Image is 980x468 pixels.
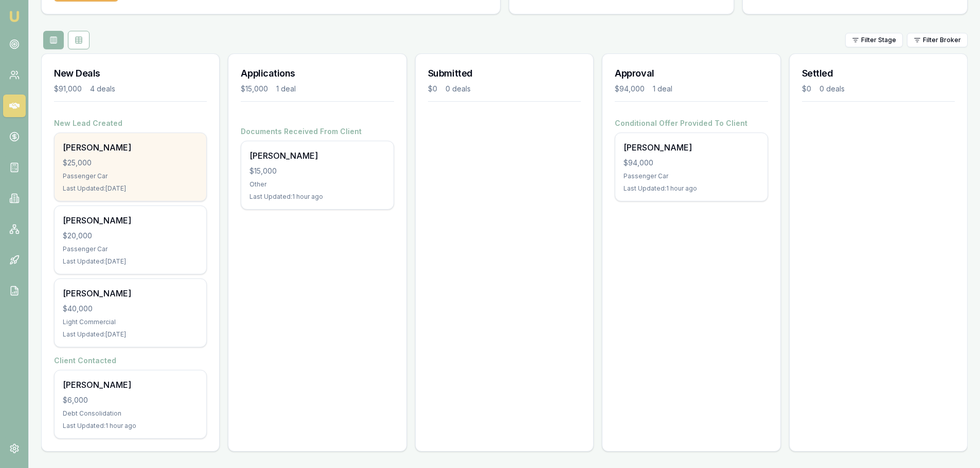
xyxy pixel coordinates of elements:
[63,409,198,418] div: Debt Consolidation
[802,66,955,81] h3: Settled
[63,141,198,154] div: [PERSON_NAME]
[63,318,198,326] div: Light Commercial
[63,257,198,266] div: Last Updated: [DATE]
[63,231,198,241] div: $20,000
[615,84,645,94] div: $94,000
[250,166,385,176] div: $15,000
[90,84,115,94] div: 4 deals
[63,172,198,180] div: Passenger Car
[250,180,385,189] div: Other
[63,245,198,253] div: Passenger Car
[250,149,385,162] div: [PERSON_NAME]
[861,36,896,44] span: Filter Stage
[623,184,759,193] div: Last Updated: 1 hour ago
[241,84,268,94] div: $15,000
[923,36,961,44] span: Filter Broker
[54,66,207,81] h3: New Deals
[276,84,296,94] div: 1 deal
[63,184,198,193] div: Last Updated: [DATE]
[446,84,471,94] div: 0 deals
[845,33,903,47] button: Filter Stage
[63,304,198,314] div: $40,000
[819,84,845,94] div: 0 deals
[241,66,394,81] h3: Applications
[615,118,768,128] h4: Conditional Offer Provided To Client
[428,84,437,94] div: $0
[63,158,198,168] div: $25,000
[8,10,21,23] img: emu-icon-u.png
[250,193,385,201] div: Last Updated: 1 hour ago
[802,84,811,94] div: $0
[63,395,198,405] div: $6,000
[63,379,198,391] div: [PERSON_NAME]
[241,126,394,137] h4: Documents Received From Client
[623,158,759,168] div: $94,000
[63,287,198,299] div: [PERSON_NAME]
[653,84,672,94] div: 1 deal
[623,172,759,180] div: Passenger Car
[54,355,207,366] h4: Client Contacted
[623,141,759,154] div: [PERSON_NAME]
[63,214,198,227] div: [PERSON_NAME]
[54,84,82,94] div: $91,000
[615,66,768,81] h3: Approval
[54,118,207,128] h4: New Lead Created
[63,422,198,430] div: Last Updated: 1 hour ago
[907,33,968,47] button: Filter Broker
[63,330,198,339] div: Last Updated: [DATE]
[428,66,581,81] h3: Submitted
